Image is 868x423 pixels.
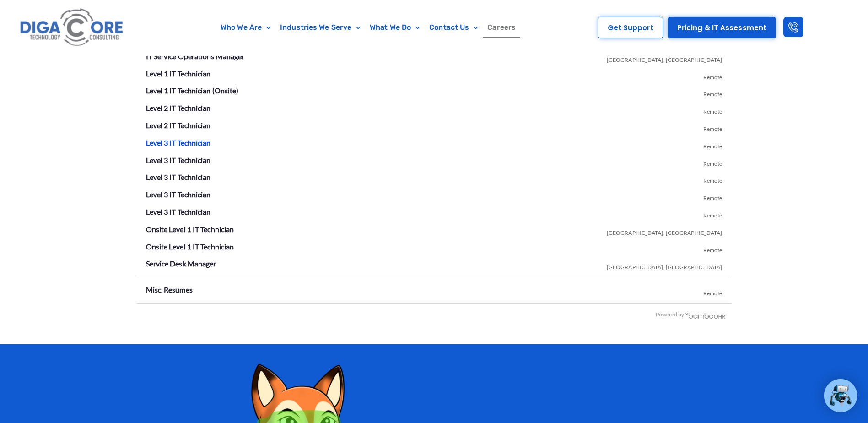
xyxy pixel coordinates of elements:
[146,86,239,95] a: Level 1 IT Technician (Onsite)
[146,173,211,181] a: Level 3 IT Technician
[146,190,211,199] a: Level 3 IT Technician
[703,119,722,136] span: Remote
[608,24,653,31] span: Get Support
[703,240,722,257] span: Remote
[146,207,211,216] a: Level 3 IT Technician
[146,121,211,130] a: Level 2 IT Technician
[607,222,722,240] span: [GEOGRAPHIC_DATA], [GEOGRAPHIC_DATA]
[703,188,722,205] span: Remote
[668,17,776,38] a: Pricing & IT Assessment
[703,101,722,119] span: Remote
[146,103,211,112] a: Level 2 IT Technician
[146,156,211,164] a: Level 3 IT Technician
[703,136,722,153] span: Remote
[483,17,520,38] a: Careers
[607,257,722,274] span: [GEOGRAPHIC_DATA], [GEOGRAPHIC_DATA]
[146,138,211,147] a: Level 3 IT Technician
[275,17,365,38] a: Industries We Serve
[598,17,663,38] a: Get Support
[607,49,722,67] span: [GEOGRAPHIC_DATA], [GEOGRAPHIC_DATA]
[146,52,245,60] a: IT Service Operations Manager
[703,205,722,222] span: Remote
[365,17,425,38] a: What We Do
[146,69,211,78] a: Level 1 IT Technician
[146,225,234,233] a: Onsite Level 1 IT Technician
[703,283,722,300] span: Remote
[425,17,483,38] a: Contact Us
[703,170,722,188] span: Remote
[216,17,275,38] a: Who We Are
[137,308,728,321] div: Powered by
[146,285,193,294] a: Misc. Resumes
[146,259,216,268] a: Service Desk Manager
[17,5,127,51] img: Digacore logo 1
[146,242,234,251] a: Onsite Level 1 IT Technician
[677,24,766,31] span: Pricing & IT Assessment
[171,17,566,38] nav: Menu
[703,84,722,101] span: Remote
[703,67,722,84] span: Remote
[703,153,722,171] span: Remote
[685,311,728,319] img: BambooHR - HR software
